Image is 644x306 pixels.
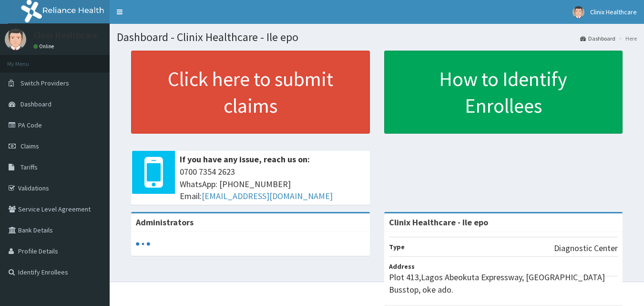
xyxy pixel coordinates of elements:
[580,34,615,42] a: Dashboard
[33,43,56,50] a: Online
[616,34,637,42] li: Here
[20,100,51,108] span: Dashboard
[554,242,618,254] p: Diagnostic Center
[384,51,623,134] a: How to Identify Enrollees
[590,8,637,16] span: Clinix Healthcare
[572,6,584,18] img: User Image
[33,31,97,40] p: Clinix Healthcare
[136,237,150,251] svg: audio-loading
[117,31,637,43] h1: Dashboard - Clinix Healthcare - Ile epo
[20,79,69,87] span: Switch Providers
[389,262,415,271] b: Address
[389,217,488,228] strong: Clinix Healthcare - Ile epo
[136,217,194,228] b: Administrators
[202,190,333,201] a: [EMAIL_ADDRESS][DOMAIN_NAME]
[180,166,365,202] span: 0700 7354 2623 WhatsApp: [PHONE_NUMBER] Email:
[389,243,405,251] b: Type
[389,271,618,295] p: Plot 413,Lagos Abeokuta Expressway, [GEOGRAPHIC_DATA] Busstop, oke ado.
[131,51,370,134] a: Click here to submit claims
[5,29,26,50] img: User Image
[20,142,39,150] span: Claims
[20,163,38,171] span: Tariffs
[180,154,310,165] b: If you have any issue, reach us on:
